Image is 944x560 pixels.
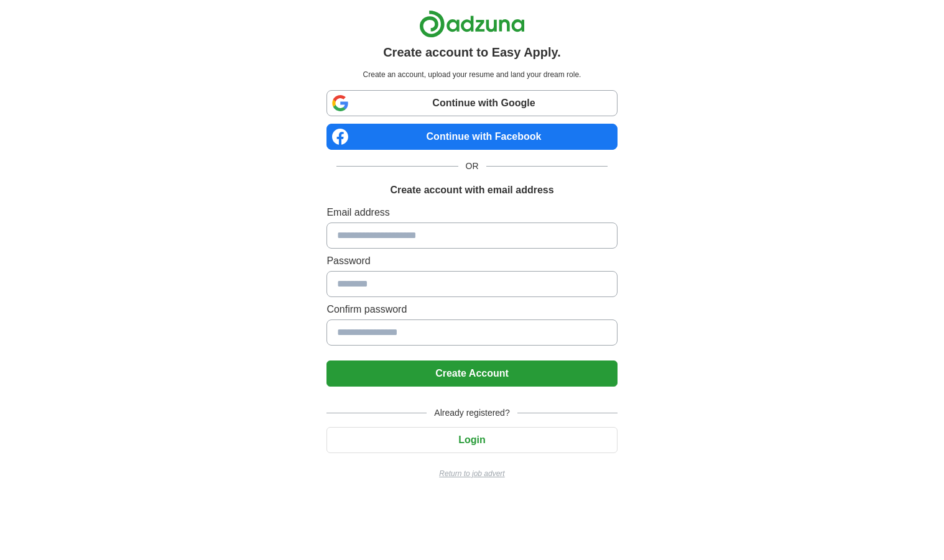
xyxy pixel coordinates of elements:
img: Adzuna logo [419,10,525,38]
p: Create an account, upload your resume and land your dream role. [329,69,614,80]
h1: Create account with email address [390,183,553,198]
button: Login [326,427,617,453]
a: Continue with Google [326,90,617,116]
button: Create Account [326,360,617,387]
label: Confirm password [326,302,617,317]
span: OR [458,160,486,173]
a: Login [326,434,617,445]
a: Return to job advert [326,468,617,479]
span: Already registered? [427,406,517,420]
a: Continue with Facebook [326,124,617,150]
label: Email address [326,205,617,220]
h1: Create account to Easy Apply. [383,43,561,62]
label: Password [326,254,617,269]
